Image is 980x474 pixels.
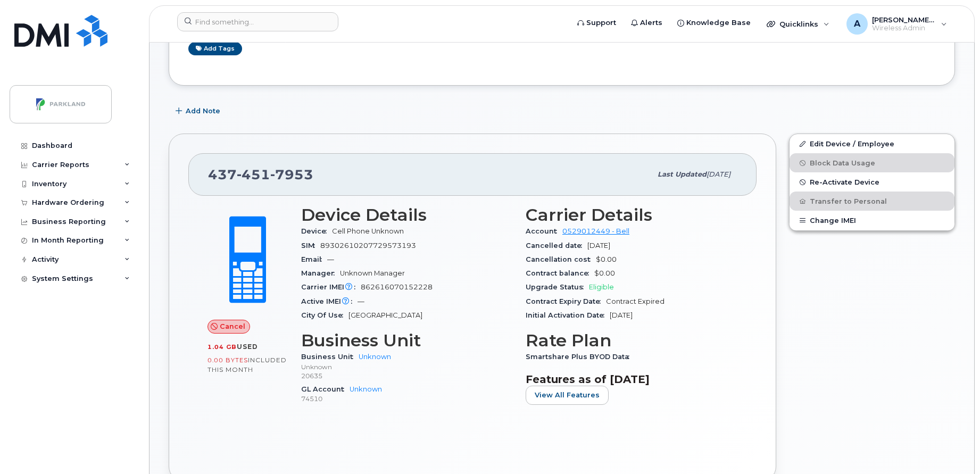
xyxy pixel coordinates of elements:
[332,227,404,235] span: Cell Phone Unknown
[562,227,629,235] a: 0529012449 - Bell
[526,255,596,263] span: Cancellation cost
[169,102,229,121] button: Add Note
[320,242,416,250] span: 89302610207729573193
[526,227,562,235] span: Account
[526,386,609,405] button: View All Features
[301,385,350,393] span: GL Account
[596,255,617,263] span: $0.00
[348,311,422,319] span: [GEOGRAPHIC_DATA]
[301,255,327,263] span: Email
[301,205,513,224] h3: Device Details
[359,353,391,361] a: Unknown
[790,153,954,172] button: Block Data Usage
[790,172,954,192] button: Re-Activate Device
[301,371,513,380] p: 20635
[358,297,364,305] span: —
[220,321,245,331] span: Cancel
[526,297,606,305] span: Contract Expiry Date
[301,362,513,371] p: Unknown
[526,311,610,319] span: Initial Activation Date
[570,12,624,34] a: Support
[587,242,610,250] span: [DATE]
[526,269,594,277] span: Contract balance
[594,269,615,277] span: $0.00
[686,18,751,28] span: Knowledge Base
[640,18,662,28] span: Alerts
[207,356,248,364] span: 0.00 Bytes
[872,15,936,24] span: [PERSON_NAME][EMAIL_ADDRESS][PERSON_NAME][DOMAIN_NAME]
[340,269,405,277] span: Unknown Manager
[301,353,359,361] span: Business Unit
[270,167,313,182] span: 7953
[207,343,237,351] span: 1.04 GB
[658,170,707,178] span: Last updated
[790,134,954,153] a: Edit Device / Employee
[526,373,737,386] h3: Features as of [DATE]
[707,170,730,178] span: [DATE]
[237,167,270,182] span: 451
[301,311,348,319] span: City Of Use
[526,353,635,361] span: Smartshare Plus BYOD Data
[589,283,614,291] span: Eligible
[759,13,837,35] div: Quicklinks
[610,311,633,319] span: [DATE]
[526,242,587,250] span: Cancelled date
[301,297,358,305] span: Active IMEI
[839,13,954,35] div: Abisheik.Thiyagarajan@parkland.ca
[854,18,860,30] span: A
[177,12,338,31] input: Find something...
[301,269,340,277] span: Manager
[301,331,513,350] h3: Business Unit
[526,205,737,224] h3: Carrier Details
[790,211,954,230] button: Change IMEI
[526,283,589,291] span: Upgrade Status
[186,106,220,116] span: Add Note
[526,331,737,350] h3: Rate Plan
[624,12,670,34] a: Alerts
[535,390,600,400] span: View All Features
[188,42,242,55] a: Add tags
[670,12,758,34] a: Knowledge Base
[361,283,433,291] span: 862616070152228
[301,394,513,403] p: 74510
[327,255,334,263] span: —
[872,24,936,32] span: Wireless Admin
[301,283,361,291] span: Carrier IMEI
[790,192,954,211] button: Transfer to Personal
[586,18,616,28] span: Support
[301,242,320,250] span: SIM
[208,167,313,182] span: 437
[606,297,665,305] span: Contract Expired
[350,385,382,393] a: Unknown
[237,343,258,351] span: used
[810,178,879,186] span: Re-Activate Device
[301,227,332,235] span: Device
[779,20,818,28] span: Quicklinks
